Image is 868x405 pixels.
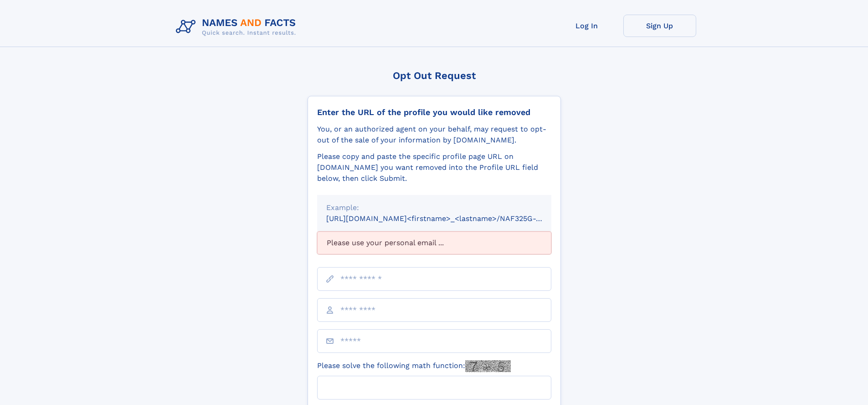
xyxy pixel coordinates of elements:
label: Please solve the following math function: [317,360,511,372]
div: Please use your personal email ... [317,231,551,254]
small: [URL][DOMAIN_NAME]<firstname>_<lastname>/NAF325G-xxxxxxxx [326,214,569,223]
div: Enter the URL of the profile you would like removed [317,107,551,117]
div: Please copy and paste the specific profile page URL on [DOMAIN_NAME] you want removed into the Pr... [317,151,551,184]
a: Log In [550,15,623,37]
a: Sign Up [623,15,696,37]
div: You, or an authorized agent on your behalf, may request to opt-out of the sale of your informatio... [317,124,551,146]
img: Logo Names and Facts [172,15,303,39]
div: Example: [326,202,542,213]
div: Opt Out Request [308,70,561,81]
